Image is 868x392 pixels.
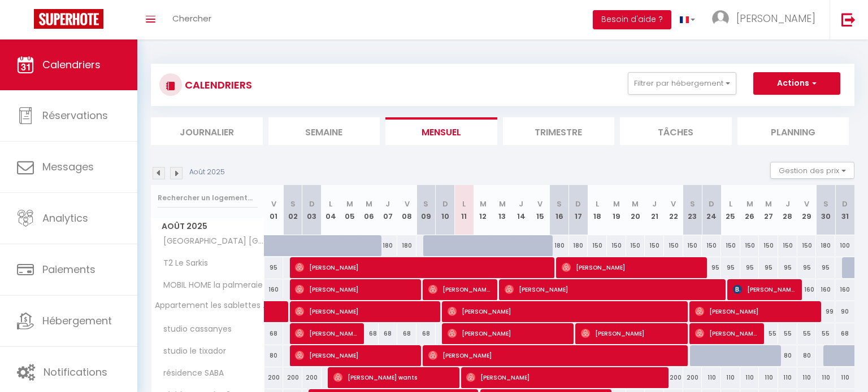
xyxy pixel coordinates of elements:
span: [PERSON_NAME] [295,345,413,366]
div: 95 [740,257,759,278]
li: Mensuel [385,117,497,145]
div: 95 [778,257,797,278]
th: 10 [436,185,455,235]
h3: CALENDRIERS [182,72,252,98]
abbr: S [423,199,428,209]
span: Notifications [44,365,107,379]
li: Journalier [151,117,263,145]
th: 12 [474,185,493,235]
div: 200 [664,367,683,388]
div: 110 [740,367,759,388]
div: 180 [816,235,835,256]
th: 18 [588,185,607,235]
th: 29 [797,185,817,235]
div: 180 [397,235,416,256]
div: 68 [264,323,284,344]
div: 160 [835,279,854,300]
abbr: S [690,199,695,209]
img: logout [841,12,856,27]
th: 01 [264,185,284,235]
th: 09 [416,185,436,235]
span: Appartement les sablettes . [153,301,264,310]
th: 24 [702,185,721,235]
li: Tâches [620,117,732,145]
button: Filtrer par hébergement [628,72,736,95]
div: 95 [797,257,817,278]
div: 150 [740,235,759,256]
span: Août 2025 [151,218,264,235]
abbr: V [271,199,276,209]
button: Actions [753,72,840,95]
div: 180 [379,235,398,256]
div: 95 [702,257,721,278]
th: 22 [664,185,683,235]
div: 180 [569,235,588,256]
span: [PERSON_NAME] [428,345,677,366]
span: Paiements [42,262,96,276]
span: Chercher [172,12,211,24]
button: Gestion des prix [770,162,854,179]
div: 150 [683,235,702,256]
th: 08 [397,185,416,235]
div: 55 [816,323,835,344]
li: Trimestre [503,117,615,145]
div: 150 [645,235,664,256]
span: [PERSON_NAME] [448,301,678,322]
div: 150 [626,235,645,256]
abbr: M [613,199,620,209]
abbr: M [366,199,372,209]
span: [PERSON_NAME] [295,323,357,344]
th: 11 [454,185,474,235]
span: [PERSON_NAME] [466,367,659,388]
span: [PERSON_NAME] [295,257,544,278]
div: 95 [721,257,740,278]
span: studio cassanyes [153,323,235,336]
abbr: D [842,199,848,209]
span: [PERSON_NAME] [428,279,491,300]
button: Besoin d'aide ? [593,10,671,29]
span: Hébergement [42,314,112,328]
span: [PERSON_NAME] [562,257,698,278]
abbr: J [652,199,657,209]
div: 68 [397,323,416,344]
div: 95 [816,257,835,278]
span: Analytics [42,211,88,225]
div: 110 [702,367,721,388]
abbr: V [537,199,542,209]
div: 68 [835,323,854,344]
abbr: M [346,199,353,209]
th: 04 [322,185,341,235]
div: 55 [797,323,817,344]
div: 95 [759,257,778,278]
input: Rechercher un logement... [158,188,258,208]
abbr: L [596,199,599,209]
div: 68 [416,323,436,344]
span: [PERSON_NAME] [295,301,432,322]
abbr: S [557,199,562,209]
span: Messages [42,160,94,174]
th: 26 [740,185,759,235]
li: Semaine [268,117,380,145]
span: [PERSON_NAME] [733,279,795,300]
abbr: V [405,199,410,209]
div: 160 [797,279,817,300]
th: 19 [607,185,626,235]
abbr: M [480,199,487,209]
abbr: M [499,199,506,209]
th: 20 [626,185,645,235]
abbr: D [575,199,581,209]
div: 150 [721,235,740,256]
div: 150 [607,235,626,256]
span: [GEOGRAPHIC_DATA] [GEOGRAPHIC_DATA] [153,235,266,248]
span: studio le tixador [153,345,229,358]
th: 15 [531,185,550,235]
th: 27 [759,185,778,235]
p: Août 2025 [189,167,225,178]
abbr: V [671,199,676,209]
span: T2 Le Sarkis [153,257,211,270]
abbr: S [290,199,296,209]
div: 55 [778,323,797,344]
div: 150 [588,235,607,256]
th: 30 [816,185,835,235]
div: 160 [816,279,835,300]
